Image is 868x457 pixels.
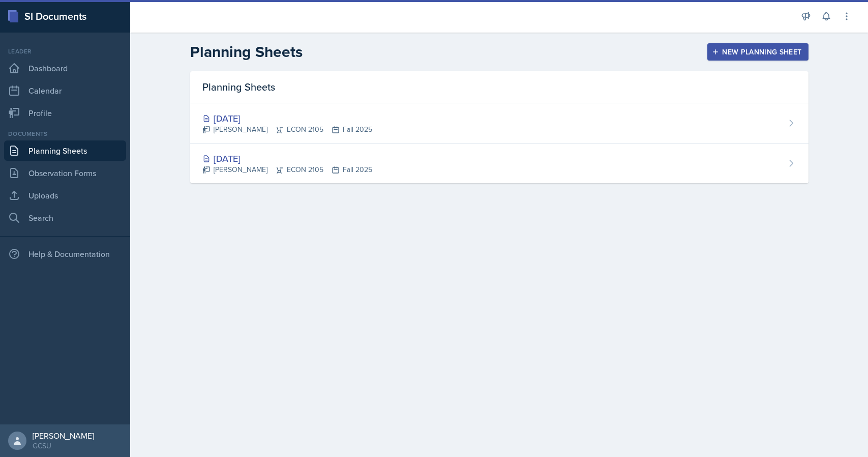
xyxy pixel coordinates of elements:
a: Search [4,208,126,228]
div: Help & Documentation [4,244,126,264]
a: [DATE] [PERSON_NAME]ECON 2105Fall 2025 [190,103,809,144]
div: GCSU [33,441,94,451]
a: Calendar [4,80,126,101]
div: Documents [4,129,126,138]
h2: Planning Sheets [190,43,303,61]
a: Profile [4,103,126,123]
a: Uploads [4,185,126,206]
div: New Planning Sheet [714,48,801,56]
a: [DATE] [PERSON_NAME]ECON 2105Fall 2025 [190,144,809,183]
div: [DATE] [202,111,372,125]
div: [PERSON_NAME] [33,431,94,441]
div: [PERSON_NAME] ECON 2105 Fall 2025 [202,124,372,135]
a: Planning Sheets [4,140,126,161]
div: [PERSON_NAME] ECON 2105 Fall 2025 [202,164,372,175]
div: Leader [4,47,126,56]
button: New Planning Sheet [707,43,808,61]
div: [DATE] [202,152,372,165]
a: Observation Forms [4,163,126,183]
div: Planning Sheets [190,71,809,103]
a: Dashboard [4,58,126,78]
